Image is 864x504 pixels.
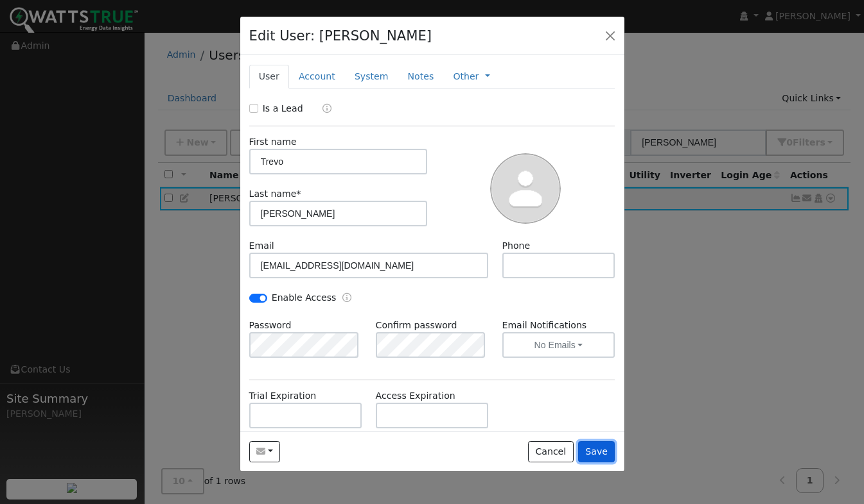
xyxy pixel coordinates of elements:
[296,189,301,199] span: Required
[502,332,615,358] button: No Emails
[249,319,292,332] label: Password
[249,65,289,88] a: User
[249,187,301,201] label: Last name
[342,291,351,306] a: Enable Access
[249,441,281,463] button: trevorkelly@solcorepower.com
[502,239,531,253] label: Phone
[289,65,345,88] a: Account
[345,65,398,88] a: System
[376,319,457,332] label: Confirm password
[249,104,258,113] input: Is a Lead
[502,319,615,332] label: Email Notifications
[249,389,317,403] label: Trial Expiration
[453,70,479,83] a: Other
[263,102,303,115] label: Is a Lead
[249,135,297,149] label: First name
[398,65,443,88] a: Notes
[249,239,274,253] label: Email
[376,389,455,403] label: Access Expiration
[272,291,337,305] label: Enable Access
[313,102,331,117] a: Lead
[249,26,432,46] h4: Edit User: [PERSON_NAME]
[578,441,615,463] button: Save
[528,441,574,463] button: Cancel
